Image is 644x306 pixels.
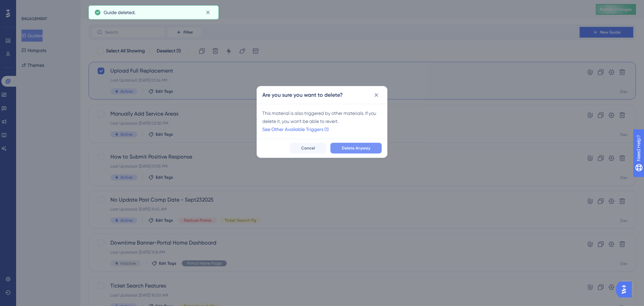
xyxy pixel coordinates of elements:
[616,279,636,300] iframe: UserGuiding AI Assistant Launcher
[262,109,382,133] div: This material is also triggered by other materials. If you delete it, you won't be able to revert.
[342,145,370,151] span: Delete Anyway
[104,8,136,16] span: Guide deleted.
[262,127,329,132] a: See Other Available Triggers (1)
[262,91,343,99] h2: Are you sure you want to delete?
[16,2,42,10] span: Need Help?
[301,145,315,151] span: Cancel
